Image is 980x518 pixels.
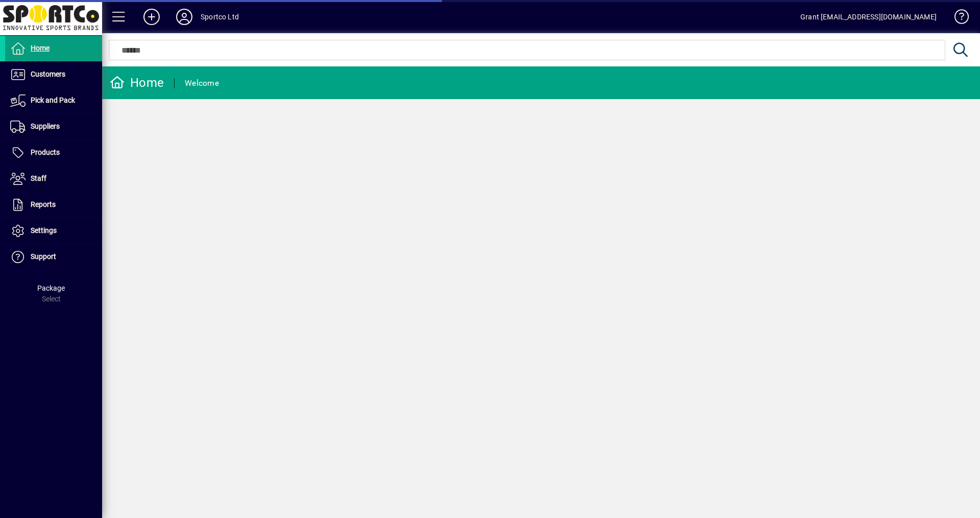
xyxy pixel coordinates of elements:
div: Grant [EMAIL_ADDRESS][DOMAIN_NAME] [800,9,937,25]
span: Home [31,44,50,52]
a: Reports [5,192,102,218]
div: Welcome [185,75,219,91]
a: Customers [5,62,102,87]
span: Settings [31,226,57,234]
a: Suppliers [5,114,102,139]
span: Package [37,284,65,292]
div: Home [110,75,164,91]
a: Pick and Pack [5,88,102,113]
span: Reports [31,200,56,208]
span: Pick and Pack [31,96,75,104]
a: Settings [5,218,102,244]
a: Knowledge Base [947,2,967,35]
a: Products [5,140,102,166]
span: Support [31,252,56,261]
span: Products [31,148,60,156]
span: Staff [31,174,46,182]
button: Profile [168,8,201,26]
span: Customers [31,70,65,78]
a: Support [5,244,102,270]
div: Sportco Ltd [201,9,239,25]
a: Staff [5,166,102,192]
span: Suppliers [31,122,60,130]
button: Add [135,8,168,26]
